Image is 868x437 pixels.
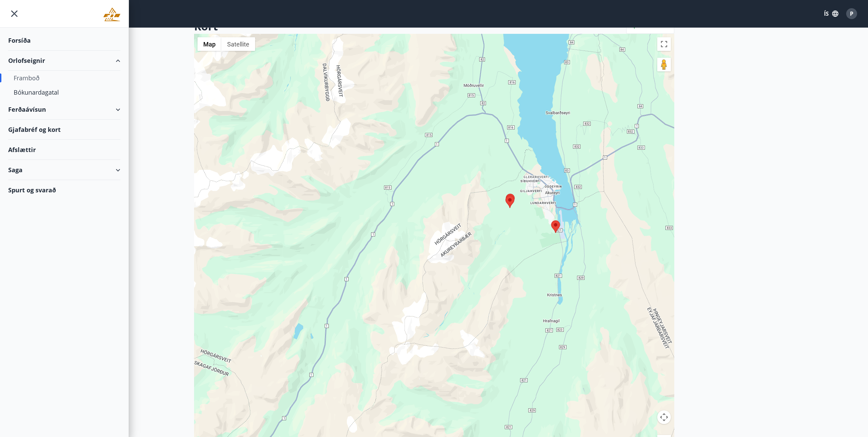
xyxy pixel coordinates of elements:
[197,37,221,51] button: Show street map
[657,58,671,71] button: Drag Pegman onto the map to open Street View
[8,51,120,71] div: Orlofseignir
[8,30,120,51] div: Forsíða
[8,140,120,160] div: Afslættir
[8,160,120,180] div: Saga
[8,99,120,120] div: Ferðaávísun
[221,37,255,51] button: Show satellite imagery
[8,180,120,200] div: Spurt og svarað
[843,5,860,22] button: P
[8,120,120,140] div: Gjafabréf og kort
[657,37,671,51] button: Toggle fullscreen view
[14,85,115,99] div: Bókunardagatal
[103,8,120,21] img: union_logo
[657,410,671,424] button: Map camera controls
[8,8,20,20] button: menu
[14,71,115,85] div: Framboð
[850,10,853,17] span: P
[820,8,842,20] button: ÍS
